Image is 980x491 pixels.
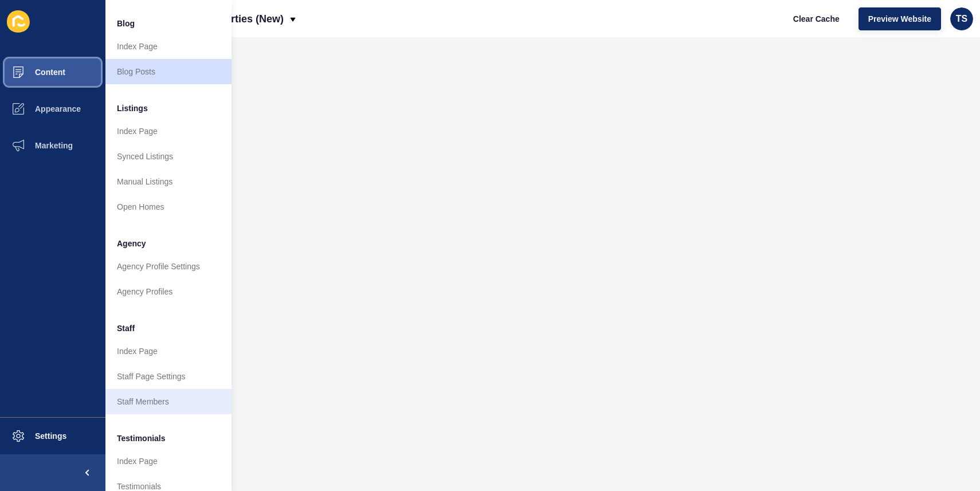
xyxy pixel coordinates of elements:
a: Index Page [105,119,232,144]
span: Testimonials [117,433,166,444]
a: Staff Page Settings [105,364,232,389]
span: Preview Website [868,13,931,25]
a: Synced Listings [105,144,232,169]
button: Preview Website [859,7,941,30]
span: Listings [117,103,148,114]
span: Blog [117,18,135,29]
a: Index Page [105,339,232,364]
span: TS [956,13,967,25]
span: Clear Cache [793,13,840,25]
a: Open Homes [105,194,232,219]
a: Agency Profiles [105,279,232,304]
a: Staff Members [105,389,232,414]
button: Clear Cache [783,7,849,30]
a: Manual Listings [105,169,232,194]
span: Staff [117,323,135,334]
span: Agency [117,238,146,249]
a: Agency Profile Settings [105,254,232,279]
a: Blog Posts [105,59,232,84]
a: Index Page [105,34,232,59]
a: Index Page [105,449,232,474]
